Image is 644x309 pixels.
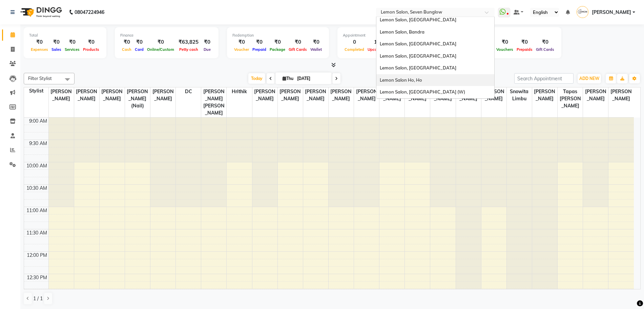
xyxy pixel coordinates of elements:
div: 11:00 AM [25,207,48,214]
span: Lemon Salon, Bandra [380,29,424,35]
div: Total [29,33,101,38]
input: Search Appointment [514,73,574,84]
span: Due [202,47,212,52]
div: 10:00 AM [25,162,48,169]
img: logo [17,3,64,22]
div: 0 [343,38,366,46]
div: Redemption [232,33,324,38]
span: Lemon Salon, [GEOGRAPHIC_DATA] (W) [380,89,465,95]
span: Petty cash [178,47,200,52]
div: 9:00 AM [28,118,48,125]
span: [PERSON_NAME] [252,87,277,103]
button: ADD NEW [578,74,601,83]
div: ₹0 [50,38,63,46]
span: Lemon Salon, [GEOGRAPHIC_DATA] [380,53,456,59]
div: 12:30 PM [25,274,48,281]
b: 08047224946 [75,3,104,22]
span: Prepaids [515,47,534,52]
span: Lemon Salon, [GEOGRAPHIC_DATA] [380,65,456,70]
span: DC [176,87,201,96]
span: Filter Stylist [28,76,52,81]
div: ₹0 [515,38,534,46]
div: 12:00 PM [25,252,48,259]
span: Online/Custom [145,47,176,52]
div: 9:30 AM [28,140,48,147]
div: ₹0 [232,38,251,46]
span: Products [81,47,101,52]
span: Sales [50,47,63,52]
input: 2025-09-04 [295,74,329,84]
span: [PERSON_NAME] [303,87,328,103]
div: ₹0 [133,38,145,46]
div: ₹0 [145,38,176,46]
span: 1 / 1 [33,295,43,302]
span: Wallet [309,47,324,52]
div: 10 [366,38,388,46]
span: Services [63,47,81,52]
span: [PERSON_NAME] [PERSON_NAME] [201,87,226,117]
span: Gift Cards [287,47,309,52]
div: ₹0 [63,38,81,46]
span: Tapas [PERSON_NAME] [558,87,583,110]
span: Voucher [232,47,251,52]
div: ₹63,825 [176,38,201,46]
div: ₹0 [534,38,556,46]
span: Hrithik [227,87,252,96]
span: Upcoming [366,47,388,52]
span: [PERSON_NAME] [49,87,74,103]
div: ₹0 [81,38,101,46]
span: Card [133,47,145,52]
span: Package [268,47,287,52]
span: Prepaid [251,47,268,52]
div: ₹0 [251,38,268,46]
span: [PERSON_NAME] [329,87,354,103]
span: Lemon Salon, [GEOGRAPHIC_DATA] [380,17,456,22]
span: Cash [120,47,133,52]
div: ₹0 [495,38,515,46]
span: Completed [343,47,366,52]
span: [PERSON_NAME] [592,9,631,16]
span: Today [248,73,265,84]
span: [PERSON_NAME] [100,87,125,103]
div: ₹0 [268,38,287,46]
span: Thu [281,76,295,81]
span: Lemon Salon, [GEOGRAPHIC_DATA] [380,41,456,46]
img: Shadab [577,6,588,18]
span: Lemon Salon Ho, Ho [380,77,422,83]
div: 10:30 AM [25,185,48,192]
span: Snowita limbu [507,87,532,103]
div: Finance [120,33,213,38]
div: ₹0 [29,38,50,46]
span: [PERSON_NAME] (Nail) [125,87,150,110]
div: 11:30 AM [25,229,48,236]
span: Vouchers [495,47,515,52]
div: Stylist [24,87,48,95]
span: [PERSON_NAME] [532,87,557,103]
span: ADD NEW [579,76,599,81]
div: ₹0 [201,38,213,46]
span: Gift Cards [534,47,556,52]
span: [PERSON_NAME] [354,87,379,103]
span: [PERSON_NAME] [74,87,99,103]
span: [PERSON_NAME] [150,87,175,103]
span: [PERSON_NAME] [583,87,608,103]
div: ₹0 [287,38,309,46]
div: ₹0 [309,38,324,46]
span: [PERSON_NAME] [608,87,634,103]
span: Expenses [29,47,50,52]
ng-dropdown-panel: Options list [376,17,495,99]
div: ₹0 [120,38,133,46]
span: [PERSON_NAME] [278,87,303,103]
div: Appointment [343,33,427,38]
div: Other sales [446,33,556,38]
